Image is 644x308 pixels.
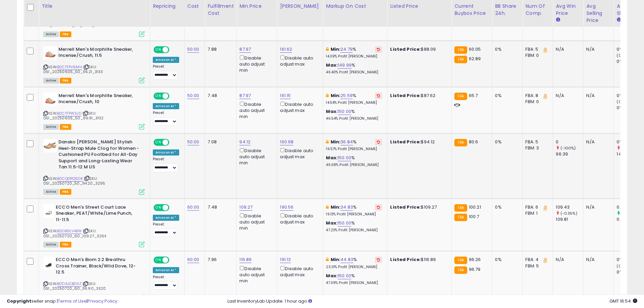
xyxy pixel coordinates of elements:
span: FBA [60,124,71,130]
span: All listings currently available for purchase on Amazon [43,189,59,195]
div: Disable auto adjust max [280,265,318,278]
p: 19.13% Profit [PERSON_NAME] [326,212,382,217]
small: (0%) [617,99,626,104]
small: FBA [454,214,467,221]
span: | SKU: 051_20250605_50_95.21_3133 [43,64,103,74]
i: Revert to store-level Min Markup [377,94,380,97]
a: Terms of Use [58,298,87,304]
div: Preset: [153,64,179,79]
span: OFF [168,93,179,99]
b: Merrell Men's Morphlite Sneaker, Incense/Crush, 10 [58,93,141,107]
div: 0% [495,204,517,210]
span: 96.26 [469,256,481,263]
div: Current Buybox Price [454,3,489,17]
span: OFF [168,257,179,263]
div: Amazon AI * [153,215,179,221]
small: FBA [454,204,467,212]
span: ON [154,140,163,145]
div: 7.96 [208,257,231,263]
div: 7.48 [208,204,231,210]
p: 46.68% Profit [PERSON_NAME] [326,163,382,167]
div: Amazon AI * [153,149,179,156]
div: N/A [586,139,609,145]
b: Listed Price: [390,256,421,263]
div: Min Price [239,3,274,10]
span: 62.89 [469,55,481,62]
div: Cost [187,3,202,10]
div: ASIN: [43,204,145,247]
small: (0%) [617,263,626,269]
div: ASIN: [43,139,145,194]
img: 31WpdajO5NL._SL40_.jpg [43,257,54,270]
span: FBA [60,78,71,84]
div: FBA: 4 [525,257,548,263]
div: 109.81 [556,216,583,222]
div: N/A [586,46,609,52]
span: 100.21 [469,204,481,210]
div: FBA: 8 [525,93,548,99]
div: 0% [617,269,644,275]
div: $88.09 [390,46,446,52]
div: Disable auto adjust max [280,54,318,67]
div: N/A [586,257,609,263]
small: FBA [454,56,467,63]
div: Preset: [153,222,179,237]
div: 109.43 [556,204,583,210]
strong: Copyright [7,298,31,304]
a: 109.27 [239,204,253,211]
b: Min: [331,46,341,52]
div: Title [42,3,147,10]
a: 50.00 [187,46,199,53]
a: B0CTFPV6MH [57,64,82,70]
a: 87.97 [239,92,251,99]
div: Avg Win Price [556,3,580,17]
a: 150.00 [338,273,351,279]
div: Preset: [153,111,179,126]
div: Disable auto adjust min [239,265,272,284]
img: 31NlX7nqctL._SL40_.jpg [43,139,57,152]
div: Disable auto adjust min [239,147,272,166]
div: 7.88 [208,46,231,52]
span: FBA [60,242,71,247]
a: 150.00 [338,108,351,115]
b: Max: [326,108,338,115]
span: FBA [60,189,71,195]
div: % [326,93,382,105]
span: All listings currently available for purchase on Amazon [43,124,59,130]
a: 191.13 [280,256,291,263]
div: Disable auto adjust min [239,212,272,232]
div: Avg Selling Price [586,3,611,24]
img: 31STY4pXFsL._SL40_.jpg [43,46,57,60]
div: 0% [617,105,644,111]
div: Amazon AI * [153,103,179,109]
div: Amazon AI * [153,57,179,63]
div: $116.89 [390,257,446,263]
a: 60.00 [187,204,199,211]
span: All listings currently available for purchase on Amazon [43,78,59,84]
a: B0CTFPW3JD [57,111,81,116]
div: 0% [617,58,644,65]
span: 60.05 [469,46,481,52]
div: Amazon AI * [153,267,179,273]
b: Listed Price: [390,46,421,52]
img: 31STY4pXFsL._SL40_.jpg [43,93,57,106]
a: 36.84 [340,139,353,145]
div: 0.33% [617,216,644,222]
a: 160.68 [280,139,293,145]
a: 25.59 [340,92,353,99]
div: 0% [495,139,517,145]
span: ON [154,205,163,210]
span: | SKU: 051_20250720_60_116.90_3320 [43,281,106,291]
div: 0% [617,139,644,145]
a: 149.99 [338,62,352,69]
b: Min: [331,204,341,210]
i: Revert to store-level Min Markup [377,48,380,51]
small: FBA [454,266,467,274]
div: ASIN: [43,93,145,129]
div: % [326,109,382,121]
p: 19.57% Profit [PERSON_NAME] [326,147,382,151]
span: 96.79 [469,266,481,273]
span: | SKU: 051_20250605_50_99.91_3132 [43,111,103,121]
a: 161.62 [280,46,292,53]
b: Max: [326,220,338,226]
